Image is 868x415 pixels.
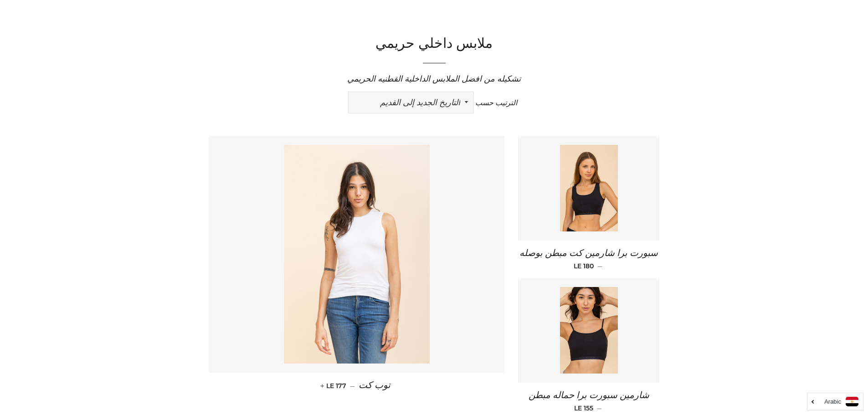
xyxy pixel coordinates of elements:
[322,382,346,390] span: LE 177
[518,241,659,278] a: سبورت برا شارمين كت مبطن بوصله — LE 180
[812,397,858,406] a: Arabic
[824,399,841,405] i: Arabic
[597,262,602,270] span: —
[574,404,593,412] span: LE 155
[209,35,660,54] h1: ملابس داخلي حريمي
[529,390,649,400] span: شارمين سبورت برا حماله مبطن
[209,373,505,399] a: توب كت — LE 177
[359,380,390,390] span: توب كت
[209,72,660,85] p: تشكيله من افضل الملابس الداخلية القطنيه الحريمي
[574,262,594,270] span: LE 180
[597,404,602,412] span: —
[350,382,355,390] span: —
[475,99,517,107] span: الترتيب حسب
[519,248,658,258] span: سبورت برا شارمين كت مبطن بوصله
